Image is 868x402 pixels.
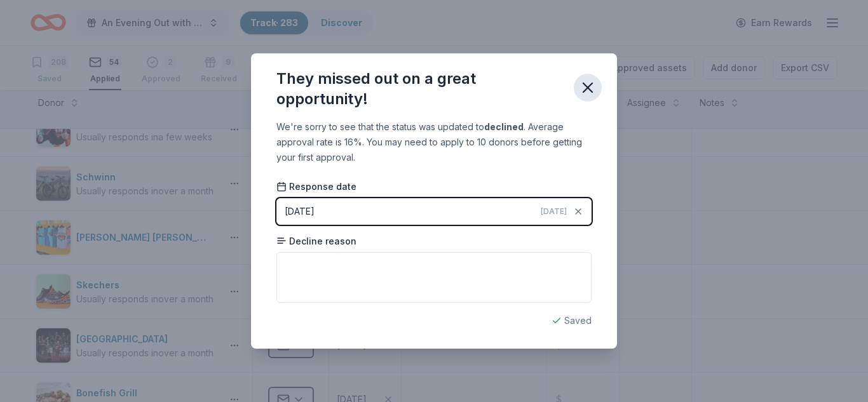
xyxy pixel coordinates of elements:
div: [DATE] [285,204,315,219]
span: Decline reason [276,235,356,248]
div: We're sorry to see that the status was updated to . Average approval rate is 16%. You may need to... [276,119,592,165]
span: Response date [276,180,356,193]
b: declined [484,121,524,132]
button: [DATE][DATE] [276,198,592,225]
div: They missed out on a great opportunity! [276,69,564,109]
span: [DATE] [541,206,567,217]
